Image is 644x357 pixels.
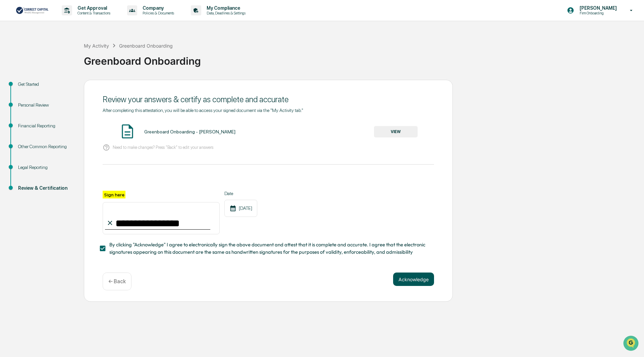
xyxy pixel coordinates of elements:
[224,200,257,217] div: [DATE]
[201,11,249,15] p: Data, Deadlines & Settings
[137,11,177,15] p: Policies & Documents
[46,82,86,94] a: 🗄️Attestations
[109,241,429,256] span: By clicking "Acknowledge" I agree to electronically sign the above document and attest that it is...
[49,85,54,91] div: 🗄️
[7,14,122,25] p: How can we help?
[18,102,73,109] div: Personal Review
[13,97,42,104] span: Data Lookup
[16,6,48,15] img: logo
[574,11,620,15] p: Firm Onboarding
[7,51,19,63] img: 1746055101610-c473b297-6a78-478c-a979-82029cc54cd1
[103,191,125,198] label: Sign here
[18,164,73,171] div: Legal Reporting
[4,82,46,94] a: 🖐️Preclearance
[18,122,73,129] div: Financial Reporting
[84,50,641,67] div: Greenboard Onboarding
[393,273,434,286] button: Acknowledge
[13,84,43,91] span: Preclearance
[84,43,109,49] div: My Activity
[623,335,641,353] iframe: Open customer support
[108,278,126,285] p: ← Back
[103,108,303,113] span: After completing this attestation, you will be able to access your signed document via the "My Ac...
[72,5,114,11] p: Get Approval
[224,191,257,196] label: Date
[72,11,114,15] p: Content & Transactions
[137,5,177,11] p: Company
[4,95,45,107] a: 🔎Data Lookup
[18,81,73,88] div: Get Started
[114,53,122,61] button: Start new chat
[67,114,81,119] span: Pylon
[113,145,213,150] p: Need to make changes? Press "Back" to edit your answers
[144,129,235,134] div: Greenboard Onboarding - [PERSON_NAME]
[119,43,173,49] div: Greenboard Onboarding
[119,123,136,140] img: Document Icon
[18,185,73,192] div: Review & Certification
[574,5,620,11] p: [PERSON_NAME]
[23,58,85,63] div: We're available if you need us!
[23,51,110,58] div: Start new chat
[55,84,83,91] span: Attestations
[201,5,249,11] p: My Compliance
[18,143,73,150] div: Other Common Reporting
[7,85,12,91] div: 🖐️
[103,95,434,104] div: Review your answers & certify as complete and accurate
[7,98,12,103] div: 🔎
[47,113,81,119] a: Powered byPylon
[374,126,418,137] button: VIEW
